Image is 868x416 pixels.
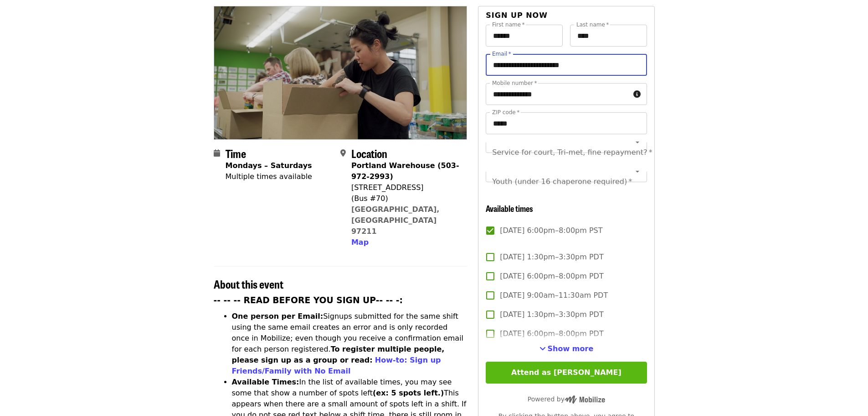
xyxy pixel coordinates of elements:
[539,343,594,354] button: See more timeslots
[232,345,445,364] strong: To register multiple people, please sign up as a group or read:
[351,193,460,204] div: (Bus #70)
[226,171,312,182] div: Multiple times available
[486,54,647,76] input: Email
[500,290,608,301] span: [DATE] 9:00am–11:30am PDT
[565,395,605,404] img: Powered by Mobilize
[486,83,629,105] input: Mobile number
[633,90,641,99] i: circle-info icon
[548,344,594,353] span: Show more
[492,80,537,86] label: Mobile number
[631,165,644,178] button: Open
[576,22,609,27] label: Last name
[351,145,387,161] span: Location
[492,51,511,57] label: Email
[232,312,324,321] strong: One person per Email:
[486,25,563,47] input: First name
[214,6,467,139] img: Oct/Nov/Dec - Portland: Repack/Sort (age 8+) organized by Oregon Food Bank
[570,25,647,47] input: Last name
[492,110,519,115] label: ZIP code
[373,389,444,397] strong: (ex: 5 spots left.)
[351,237,369,248] button: Map
[232,311,467,377] li: Signups submitted for the same shift using the same email creates an error and is only recorded o...
[340,149,346,158] i: map-marker-alt icon
[500,328,603,339] span: [DATE] 6:00pm–8:00pm PDT
[528,395,605,403] span: Powered by
[214,149,220,158] i: calendar icon
[486,11,548,20] span: Sign up now
[500,271,603,282] span: [DATE] 6:00pm–8:00pm PDT
[226,145,246,161] span: Time
[351,182,460,193] div: [STREET_ADDRESS]
[226,161,312,170] strong: Mondays – Saturdays
[486,112,647,134] input: ZIP code
[500,309,603,320] span: [DATE] 1:30pm–3:30pm PDT
[232,356,441,375] a: How-to: Sign up Friends/Family with No Email
[232,378,299,386] strong: Available Times:
[214,295,403,305] strong: -- -- -- READ BEFORE YOU SIGN UP-- -- -:
[492,22,525,27] label: First name
[486,362,647,384] button: Attend as [PERSON_NAME]
[214,276,283,292] span: About this event
[351,205,440,236] a: [GEOGRAPHIC_DATA], [GEOGRAPHIC_DATA] 97211
[351,161,459,181] strong: Portland Warehouse (503-972-2993)
[500,252,603,263] span: [DATE] 1:30pm–3:30pm PDT
[500,225,602,236] span: [DATE] 6:00pm–8:00pm PST
[631,136,644,148] button: Open
[351,238,369,247] span: Map
[486,202,533,214] span: Available times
